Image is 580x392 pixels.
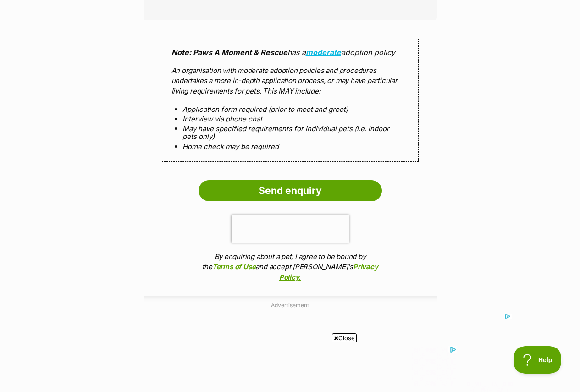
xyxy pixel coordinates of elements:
[199,180,382,201] input: Send enquiry
[232,215,349,243] iframe: reCAPTCHA
[182,125,398,141] li: May have specified requirements for individual pets (i.e. indoor pets only)
[182,105,398,113] li: Application form required (prior to meet and greet)
[212,262,255,271] a: Terms of Use
[279,262,378,282] a: Privacy Policy.
[182,115,398,123] li: Interview via phone chat
[332,333,357,342] span: Close
[306,48,341,57] a: moderate
[171,66,409,97] p: An organisation with moderate adoption policies and procedures undertakes a more in-depth applica...
[171,48,287,57] strong: Note: Paws A Moment & Rescue
[162,39,419,162] div: has a adoption policy
[123,346,457,387] iframe: Advertisement
[182,143,398,150] li: Home check may be required
[199,252,382,283] p: By enquiring about a pet, I agree to be bound by the and accept [PERSON_NAME]'s
[514,346,562,374] iframe: Help Scout Beacon - Open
